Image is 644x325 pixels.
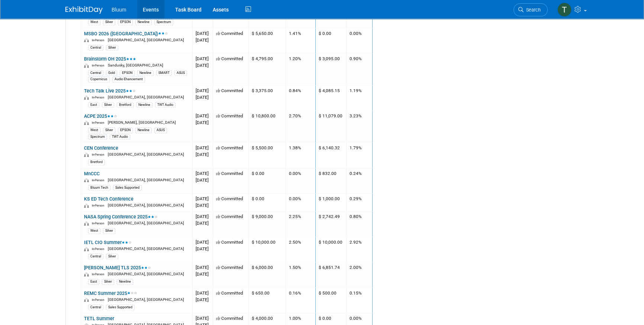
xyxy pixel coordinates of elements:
div: Silver [103,127,115,133]
a: MnCCC [84,171,100,176]
div: Bluum Tech [88,185,110,191]
td: $ 3,095.00 [316,53,347,85]
a: CEN Conference [84,145,118,151]
span: 0.84% [289,88,301,93]
div: Central [88,45,103,51]
td: Committed [213,237,249,262]
span: [DATE] [196,246,209,251]
div: Bretford [88,159,105,165]
a: REMC Summer 2025 [84,290,137,296]
div: Newline [136,102,152,108]
div: Newline [135,19,152,25]
span: - [209,171,210,176]
span: Search [524,7,541,13]
span: In-Person [92,221,107,225]
div: Bretford [117,102,133,108]
span: [DATE] [196,56,210,61]
div: ASUS [154,127,167,133]
td: $ 0.00 [249,168,286,193]
div: Newline [137,70,154,76]
span: [DATE] [196,152,209,157]
span: 2.25% [289,214,301,219]
div: Central [88,254,103,259]
img: In-Person Event [84,178,89,182]
img: In-Person Event [84,298,89,302]
div: Silver [106,45,118,51]
img: In-Person Event [84,272,89,276]
a: Brainstorm OH 2025 [84,56,136,62]
td: $ 11,079.00 [316,111,347,143]
span: 0.90% [350,56,362,61]
span: [DATE] [196,38,209,43]
span: [GEOGRAPHIC_DATA], [GEOGRAPHIC_DATA] [108,38,184,42]
span: In-Person [92,121,107,124]
span: 0.00% [350,316,362,321]
td: $ 0.00 [316,28,347,53]
span: 1.50% [289,265,301,270]
span: [DATE] [196,88,210,93]
td: $ 6,851.74 [316,262,347,287]
span: 2.70% [289,113,301,118]
td: $ 5,650.00 [249,28,286,53]
div: Newline [117,279,133,285]
td: $ 10,000.00 [316,237,347,262]
div: Gold [106,70,117,76]
span: Sandusky, [GEOGRAPHIC_DATA] [108,63,163,67]
span: In-Person [92,64,107,67]
span: 0.29% [350,196,362,201]
span: In-Person [92,204,107,207]
img: In-Person Event [84,221,89,225]
span: [GEOGRAPHIC_DATA], [GEOGRAPHIC_DATA] [108,178,184,182]
span: 3.23% [350,113,362,118]
td: $ 6,000.00 [249,262,286,287]
div: TWT Audio [110,134,130,140]
span: Bluum [112,7,126,13]
td: $ 4,085.15 [316,85,347,110]
td: Committed [213,85,249,110]
img: Taylor Bradley [557,3,571,17]
span: 0.80% [350,214,362,219]
span: 1.19% [350,88,362,93]
div: SMART [156,70,172,76]
span: [DATE] [196,31,210,36]
a: ACPE 2025 [84,113,117,119]
img: In-Person Event [84,121,89,125]
span: In-Person [92,272,107,276]
div: EPSON [118,19,133,25]
td: $ 10,800.00 [249,111,286,143]
span: In-Person [92,95,107,99]
span: 0.24% [350,171,362,176]
img: ExhibitDay [65,6,103,14]
div: Spectrum [88,134,107,140]
span: 2.50% [289,240,301,245]
span: [GEOGRAPHIC_DATA], [GEOGRAPHIC_DATA] [108,203,184,207]
td: Committed [213,168,249,193]
div: East [88,102,99,108]
span: In-Person [92,38,107,42]
span: 2.92% [350,240,362,245]
td: Committed [213,287,249,313]
div: Silver [102,279,114,285]
span: [DATE] [196,290,210,296]
div: West [88,228,100,234]
div: Sales Supported [106,305,135,310]
span: In-Person [92,247,107,251]
td: Committed [213,28,249,53]
a: NASA Spring Conference 2025 [84,214,158,220]
span: In-Person [92,298,107,302]
td: $ 2,742.49 [316,211,347,237]
div: Central [88,305,103,310]
span: [DATE] [196,203,209,208]
span: 0.00% [289,196,301,201]
td: $ 9,000.00 [249,211,286,237]
div: Silver [106,254,118,259]
span: [DATE] [196,316,210,321]
td: $ 3,375.00 [249,85,286,110]
span: [DATE] [196,145,210,150]
span: [DATE] [196,214,210,219]
td: Committed [213,262,249,287]
span: 1.00% [289,316,301,321]
img: In-Person Event [84,153,89,157]
td: $ 5,500.00 [249,143,286,168]
span: [DATE] [196,221,209,226]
